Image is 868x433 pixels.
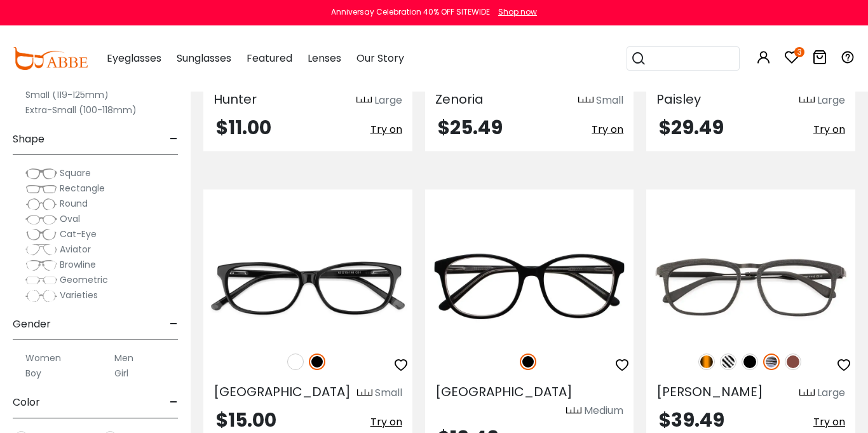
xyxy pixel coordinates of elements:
button: Try on [592,118,623,141]
span: - [170,124,178,155]
span: Featured [247,51,292,65]
span: Browline [60,258,96,271]
span: Varieties [60,289,98,301]
img: size ruler [356,96,372,106]
span: - [170,309,178,340]
img: abbeglasses.com [13,47,88,70]
img: size ruler [357,388,372,398]
div: Large [817,93,845,108]
img: Striped Audrey - Acetate,Metal ,Universal Bridge Fit [646,235,855,340]
i: 3 [794,47,804,57]
span: Eyeglasses [107,51,161,65]
img: Varieties.png [25,289,57,303]
img: Tortoise [698,354,715,370]
img: Round.png [25,198,57,210]
img: Oval.png [25,213,57,226]
img: Striped [763,354,780,370]
span: Zenoria [435,90,484,108]
label: Women [25,350,61,366]
span: Try on [592,122,623,137]
span: Hunter [214,90,257,108]
img: Cat-Eye.png [25,228,57,241]
img: Brown [785,354,801,370]
img: Rectangle.png [25,182,57,195]
img: Black Cyprus - Acetate ,Universal Bridge Fit [203,235,412,340]
div: Shop now [498,6,537,18]
span: $29.49 [659,114,724,141]
div: Anniversay Celebration 40% OFF SITEWIDE [331,6,490,18]
div: Small [596,93,623,108]
img: size ruler [578,96,593,106]
span: Color [13,387,40,418]
img: Pattern [720,354,736,370]
span: Try on [370,122,402,137]
span: Gender [13,309,51,340]
img: Browline.png [25,259,57,271]
span: $11.00 [216,114,271,141]
div: Large [817,385,845,401]
a: 3 [784,52,799,67]
span: Round [60,197,88,210]
img: Geometric.png [25,274,57,287]
span: Square [60,167,91,179]
img: Black Bolivia - Acetate ,Universal Bridge Fit [425,235,634,340]
span: Our Story [356,51,404,65]
span: - [170,387,178,418]
label: Boy [25,366,41,381]
span: Aviator [60,243,91,256]
span: Try on [813,415,845,429]
div: Small [375,385,402,401]
span: Try on [370,415,402,429]
button: Try on [813,118,845,141]
img: White [287,354,304,370]
button: Try on [370,118,402,141]
span: Sunglasses [177,51,231,65]
span: Lenses [308,51,341,65]
span: Rectangle [60,182,105,195]
span: [GEOGRAPHIC_DATA] [435,383,573,401]
img: Black [309,354,325,370]
span: Geometric [60,273,108,286]
div: Large [374,93,402,108]
span: Try on [813,122,845,137]
img: Black [742,354,758,370]
span: $25.49 [438,114,503,141]
div: Medium [584,403,623,418]
img: size ruler [566,406,581,416]
span: Oval [60,212,80,225]
img: Square.png [25,167,57,180]
span: Paisley [656,90,701,108]
label: Small (119-125mm) [25,87,109,102]
img: Aviator.png [25,244,57,256]
label: Girl [114,366,128,381]
span: Shape [13,124,44,155]
span: [GEOGRAPHIC_DATA] [214,383,351,401]
span: [PERSON_NAME] [656,383,763,401]
label: Extra-Small (100-118mm) [25,102,137,118]
img: Black [520,354,536,370]
label: Men [114,350,133,366]
img: size ruler [799,96,815,106]
img: size ruler [799,388,815,398]
a: Shop now [492,6,537,17]
span: Cat-Eye [60,228,97,240]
